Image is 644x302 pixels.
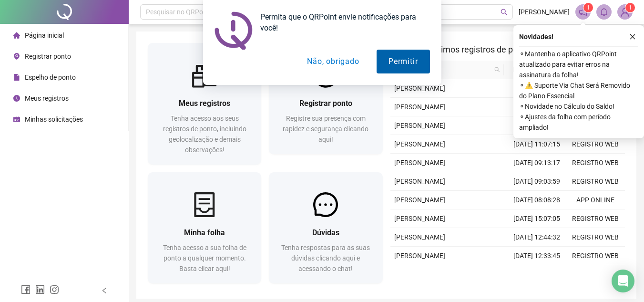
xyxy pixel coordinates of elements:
[179,99,230,108] span: Meus registros
[163,115,246,154] span: Tenha acesso aos seus registros de ponto, incluindo geolocalização e demais observações!
[566,247,625,265] td: REGISTRO WEB
[394,252,445,260] span: [PERSON_NAME]
[21,285,31,294] span: facebook
[394,215,445,222] span: [PERSON_NAME]
[394,140,445,148] span: [PERSON_NAME]
[508,228,566,247] td: [DATE] 12:44:32
[519,80,638,101] span: ⚬ ⚠️ Suporte Via Chat Será Removido do Plano Essencial
[295,50,371,73] button: Não, obrigado
[508,154,566,172] td: [DATE] 09:13:17
[508,98,566,116] td: [DATE] 12:37:26
[50,285,59,294] span: instagram
[299,99,352,108] span: Registrar ponto
[566,228,625,247] td: REGISTRO WEB
[508,116,566,135] td: [DATE] 11:27:18
[184,228,225,237] span: Minha folha
[163,244,246,272] span: Tenha acesso a sua folha de ponto a qualquer momento. Basta clicar aqui!
[312,228,339,237] span: Dúvidas
[508,135,566,154] td: [DATE] 11:07:15
[566,135,625,154] td: REGISTRO WEB
[566,172,625,191] td: REGISTRO WEB
[566,209,625,228] td: REGISTRO WEB
[394,159,445,167] span: [PERSON_NAME]
[519,101,638,112] span: ⚬ Novidade no Cálculo do Saldo!
[519,112,638,133] span: ⚬ Ajustes da folha com período ampliado!
[394,122,445,129] span: [PERSON_NAME]
[25,94,69,102] span: Meus registros
[508,265,566,284] td: [DATE] 11:26:05
[394,233,445,241] span: [PERSON_NAME]
[377,50,429,73] button: Permitir
[508,79,566,98] td: [DATE] 12:47:23
[508,247,566,265] td: [DATE] 12:33:45
[508,209,566,228] td: [DATE] 15:07:05
[281,244,370,272] span: Tenha respostas para as suas dúvidas clicando aqui e acessando o chat!
[13,116,20,123] span: schedule
[269,43,382,154] a: Registrar pontoRegistre sua presença com rapidez e segurança clicando aqui!
[148,43,261,165] a: Meus registrosTenha acesso aos seus registros de ponto, incluindo geolocalização e demais observa...
[566,265,625,284] td: REGISTRO WEB
[35,285,45,294] span: linkedin
[253,11,430,33] div: Permita que o QRPoint envie notificações para você!
[566,154,625,172] td: REGISTRO WEB
[394,84,445,92] span: [PERSON_NAME]
[269,172,382,283] a: DúvidasTenha respostas para as suas dúvidas clicando aqui e acessando o chat!
[394,196,445,204] span: [PERSON_NAME]
[101,287,108,294] span: left
[566,191,625,209] td: APP ONLINE
[283,115,368,143] span: Registre sua presença com rapidez e segurança clicando aqui!
[13,95,20,102] span: clock-circle
[612,270,634,292] div: Open Intercom Messenger
[148,172,261,283] a: Minha folhaTenha acesso a sua folha de ponto a qualquer momento. Basta clicar aqui!
[394,177,445,185] span: [PERSON_NAME]
[394,103,445,111] span: [PERSON_NAME]
[508,191,566,209] td: [DATE] 08:08:28
[508,172,566,191] td: [DATE] 09:03:59
[25,115,83,123] span: Minhas solicitações
[215,11,253,50] img: notification icon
